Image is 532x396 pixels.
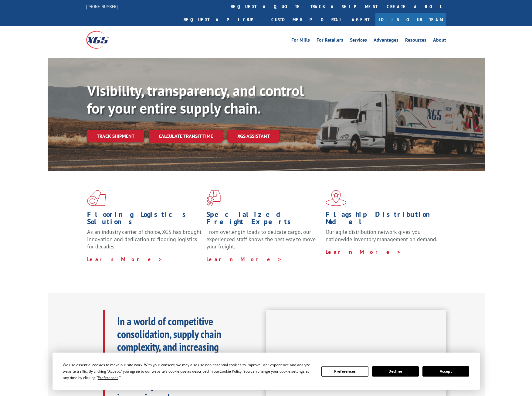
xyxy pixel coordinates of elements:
a: [PHONE_NUMBER] [86,3,118,9]
div: We use essential cookies to make our site work. With your consent, we may also use non-essential ... [63,362,314,381]
b: Visibility, transparency, and control for your entire supply chain. [87,81,304,118]
a: Customer Portal [267,13,346,26]
a: For Retailers [317,38,343,44]
a: Calculate transit time [149,130,223,143]
a: Track shipment [87,130,144,142]
a: About [433,38,446,44]
a: Agent [346,13,375,26]
span: Our agile distribution network gives you nationwide inventory management on demand. [326,228,437,243]
h1: Flagship Distribution Model [326,211,440,228]
a: Learn More > [87,256,163,263]
img: xgs-icon-focused-on-flooring-red [206,190,221,206]
a: Learn More > [326,248,401,255]
button: Decline [372,366,419,377]
img: xgs-icon-flagship-distribution-model-red [326,190,347,206]
a: Join Our Team [375,13,446,26]
img: xgs-icon-total-supply-chain-intelligence-red [87,190,106,206]
h1: Specialized Freight Experts [206,211,321,228]
a: Advantages [374,38,398,44]
button: Accept [422,366,469,377]
a: Resources [405,38,426,44]
a: XGS ASSISTANT [228,130,280,143]
p: From overlength loads to delicate cargo, our experienced staff knows the best way to move your fr... [206,228,321,255]
a: For Mills [291,38,310,44]
a: Request a pickup [179,13,267,26]
a: Services [350,38,367,44]
button: Preferences [321,366,368,377]
span: As an industry carrier of choice, XGS has brought innovation and dedication to flooring logistics... [87,228,202,250]
h1: Flooring Logistics Solutions [87,211,202,228]
span: Cookie Policy [219,369,242,374]
div: Cookie Consent Prompt [53,353,480,390]
a: Learn More > [206,256,282,263]
span: Preferences [98,375,118,380]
